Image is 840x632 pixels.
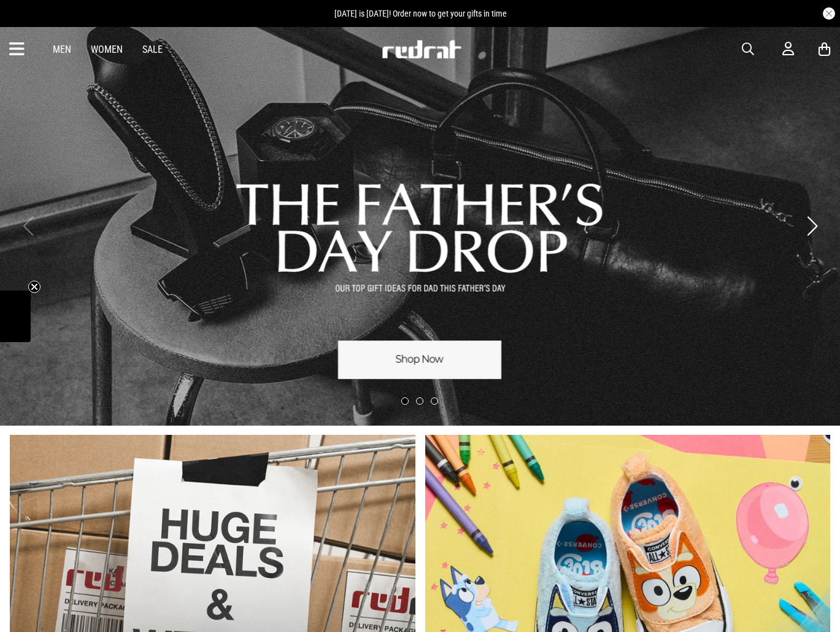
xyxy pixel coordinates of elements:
a: Men [53,44,71,55]
span: [DATE] is [DATE]! Order now to get your gifts in time [334,9,507,18]
img: Redrat logo [381,40,462,58]
a: Women [91,44,123,55]
button: Previous slide [20,213,36,240]
button: Close teaser [28,281,40,293]
a: Sale [142,44,163,55]
button: Next slide [804,213,820,240]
